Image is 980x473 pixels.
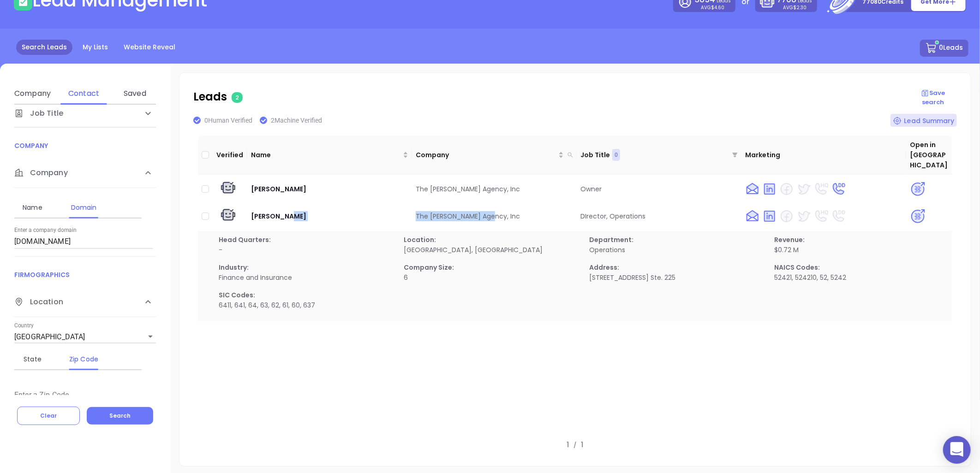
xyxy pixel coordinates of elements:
img: psa [910,208,926,225]
p: - [219,245,393,255]
img: email yes [745,182,760,196]
p: NAICS Codes: [775,262,949,272]
img: facebook no [779,209,794,224]
p: Leads [193,89,909,105]
p: Job Title [580,150,610,160]
span: 0 Human Verified [204,117,252,124]
p: Company Size: [404,262,579,272]
div: Zip Code [66,354,102,365]
th: Open in [GEOGRAPHIC_DATA] [906,136,952,174]
p: SIC Codes: [219,290,393,300]
th: Verified [213,136,247,174]
a: Search Leads [16,40,72,55]
p: $0.72 M [775,245,949,255]
img: facebook no [779,182,794,196]
div: Company [14,158,156,188]
img: phone DD no [831,209,846,224]
span: Name [251,150,401,160]
span: Clear [40,412,57,420]
img: twitter yes [796,209,811,224]
button: Clear [17,407,80,425]
p: 52421, 524210, 52, 5242 [775,272,949,283]
label: Enter a company domain [14,228,77,233]
button: Search [87,407,153,425]
div: Location [14,287,156,317]
p: FIRMOGRAPHICS [14,270,156,280]
div: Domain [66,202,102,213]
div: State [14,354,51,365]
p: AVG [701,6,725,10]
img: phone HQ no [813,209,829,224]
button: 0Leads [920,40,968,57]
p: AVG [783,6,807,10]
p: [STREET_ADDRESS] Ste. 225 [589,272,764,283]
div: Contact [66,88,102,99]
div: [GEOGRAPHIC_DATA] [14,330,156,344]
th: Company [412,136,577,174]
span: Company [14,167,68,178]
p: Industry: [219,262,393,272]
p: Location: [404,235,579,245]
p: / [574,441,577,450]
img: phone DD yes [831,182,846,196]
span: filter [730,147,740,163]
span: search [568,152,573,158]
td: The [PERSON_NAME] Agency, Inc [412,177,577,201]
span: [PERSON_NAME] [251,212,306,221]
span: $2.30 [793,4,807,11]
img: linkedin yes [762,209,777,224]
span: 0 [615,150,618,160]
td: Owner [577,177,741,201]
p: Address: [589,262,764,272]
a: Website Reveal [118,40,181,55]
span: $4.60 [711,4,725,11]
img: email yes [745,209,760,224]
p: COMPANY [14,141,156,151]
div: Company [14,88,51,99]
label: Country [14,323,34,329]
div: Saved [117,88,153,99]
span: 2 Machine Verified [271,117,322,124]
th: Marketing [741,136,906,174]
img: machine verify [219,207,237,225]
p: [GEOGRAPHIC_DATA], [GEOGRAPHIC_DATA] [404,245,579,255]
p: Revenue: [775,235,949,245]
span: Company [416,150,556,160]
p: 1 [581,440,584,450]
img: linkedin yes [762,182,777,196]
div: Lead Summary [890,114,957,127]
span: Job Title [14,108,63,119]
a: My Lists [77,40,114,55]
p: Save search [909,89,957,106]
td: DIrector, Operations [577,204,741,229]
span: Location [14,296,63,307]
th: Name [247,136,412,174]
td: The [PERSON_NAME] Agency, Inc [412,204,577,229]
img: machine verify [219,180,237,198]
p: 6 [404,272,579,283]
span: 2 [232,92,243,103]
span: search [566,148,575,162]
img: psa [910,181,926,197]
p: Operations [589,245,764,255]
span: filter [732,152,738,158]
span: [PERSON_NAME] [251,184,306,194]
img: phone HQ no [813,182,829,196]
p: Finance and Insurance [219,272,393,283]
img: twitter yes [796,182,811,196]
div: Name [14,202,51,213]
div: Job Title [14,100,156,127]
p: Department: [589,235,764,245]
p: Head Quarters: [219,235,393,245]
p: 6411, 641, 64, 63, 62, 61, 60, 637 [219,300,393,310]
span: Search [109,412,131,420]
p: 1 [567,440,569,450]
